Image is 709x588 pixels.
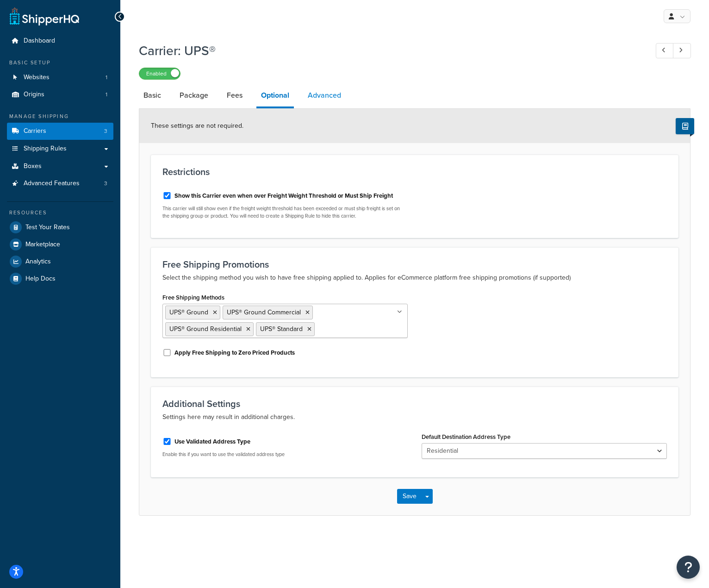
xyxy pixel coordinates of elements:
[7,175,113,192] a: Advanced Features3
[7,123,113,140] a: Carriers3
[7,175,113,192] li: Advanced Features
[162,294,224,301] label: Free Shipping Methods
[174,192,393,200] label: Show this Carrier even when over Freight Weight Threshold or Must Ship Freight
[162,259,667,269] h3: Free Shipping Promotions
[25,275,56,283] span: Help Docs
[24,180,80,188] span: Advanced Features
[162,399,667,409] h3: Additional Settings
[25,241,60,249] span: Marketplace
[260,324,303,334] span: UPS® Standard
[676,118,694,134] button: Show Help Docs
[162,205,408,219] p: This carrier will still show even if the freight weight threshold has been exceeded or must ship ...
[7,69,113,86] a: Websites1
[256,84,294,108] a: Optional
[15,24,22,31] img: website_grey.svg
[174,438,250,446] label: Use Validated Address Type
[303,84,346,106] a: Advanced
[7,219,113,236] a: Test Your Rates
[7,123,113,140] li: Carriers
[673,43,691,58] a: Next Record
[397,489,422,504] button: Save
[7,209,113,217] div: Resources
[24,163,42,170] span: Boxes
[422,433,510,440] label: Default Destination Address Type
[162,167,667,177] h3: Restrictions
[35,55,83,61] div: Domain Overview
[7,59,113,67] div: Basic Setup
[656,43,674,58] a: Previous Record
[24,74,50,81] span: Websites
[26,15,45,22] div: v 4.0.25
[24,37,55,45] span: Dashboard
[139,42,639,60] h1: Carrier: UPS®
[174,349,295,357] label: Apply Free Shipping to Zero Priced Products
[104,180,107,188] span: 3
[175,84,213,106] a: Package
[169,324,242,334] span: UPS® Ground Residential
[102,55,156,61] div: Keywords by Traffic
[162,451,408,458] p: Enable this if you want to use the validated address type
[7,86,113,103] a: Origins1
[7,86,113,103] li: Origins
[227,307,301,317] span: UPS® Ground Commercial
[7,158,113,175] a: Boxes
[7,32,113,50] a: Dashboard
[25,224,70,231] span: Test Your Rates
[7,69,113,86] li: Websites
[162,272,667,283] p: Select the shipping method you wish to have free shipping applied to. Applies for eCommerce platf...
[25,258,51,266] span: Analytics
[139,68,180,79] label: Enabled
[24,24,102,31] div: Domain: [DOMAIN_NAME]
[7,140,113,157] a: Shipping Rules
[24,91,44,99] span: Origins
[162,412,667,423] p: Settings here may result in additional charges.
[7,113,113,120] div: Manage Shipping
[106,91,107,99] span: 1
[106,74,107,81] span: 1
[151,121,243,131] span: These settings are not required.
[7,253,113,270] a: Analytics
[7,270,113,287] a: Help Docs
[169,307,208,317] span: UPS® Ground
[92,54,100,61] img: tab_keywords_by_traffic_grey.svg
[104,127,107,135] span: 3
[24,145,67,153] span: Shipping Rules
[7,236,113,253] a: Marketplace
[24,127,46,135] span: Carriers
[25,54,32,61] img: tab_domain_overview_orange.svg
[15,15,22,22] img: logo_orange.svg
[222,84,247,106] a: Fees
[677,556,700,579] button: Open Resource Center
[139,84,166,106] a: Basic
